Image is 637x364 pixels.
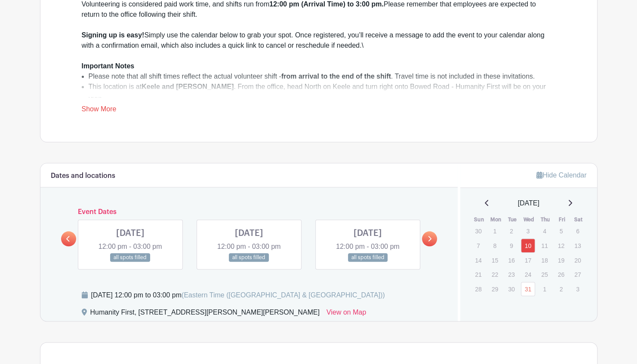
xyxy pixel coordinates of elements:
li: This location is at . From the office, head North on Keele and turn right onto Bowed Road - Human... [89,82,556,102]
p: 2 [554,282,568,296]
p: 30 [471,224,485,238]
div: Humanity First, [STREET_ADDRESS][PERSON_NAME][PERSON_NAME] [90,307,320,321]
p: 25 [537,268,551,281]
p: 20 [570,254,585,267]
p: 22 [488,268,502,281]
p: 8 [488,239,502,252]
p: 28 [471,282,485,296]
a: View on Map [326,307,366,321]
strong: from arrival to the end of the shift [281,73,391,80]
p: 27 [570,268,585,281]
div: [DATE] 12:00 pm to 03:00 pm [91,290,385,300]
h6: Event Dates [76,208,422,216]
p: 18 [537,254,551,267]
p: 3 [521,224,535,238]
h6: Dates and locations [51,172,115,180]
strong: Important Notes [82,62,135,70]
p: 24 [521,268,535,281]
th: Sat [570,215,587,224]
p: 12 [554,239,568,252]
p: 30 [504,282,518,296]
p: 26 [554,268,568,281]
a: Show More [82,105,117,116]
p: 3 [570,282,585,296]
span: (Eastern Time ([GEOGRAPHIC_DATA] & [GEOGRAPHIC_DATA])) [182,291,385,299]
th: Mon [487,215,504,224]
p: 17 [521,254,535,267]
th: Wed [520,215,537,224]
p: 1 [488,224,502,238]
strong: Keele and [PERSON_NAME] [142,83,234,90]
p: 2 [504,224,518,238]
p: 4 [537,224,551,238]
th: Thu [537,215,554,224]
p: 11 [537,239,551,252]
p: 23 [504,268,518,281]
strong: Signing up is easy! [82,31,145,39]
p: 13 [570,239,585,252]
p: 5 [554,224,568,238]
a: Hide Calendar [536,171,586,179]
p: 9 [504,239,518,252]
p: 1 [537,282,551,296]
p: 14 [471,254,485,267]
p: 15 [488,254,502,267]
a: 10 [521,239,535,253]
p: 16 [504,254,518,267]
th: Sun [471,215,487,224]
p: 21 [471,268,485,281]
p: 29 [488,282,502,296]
span: [DATE] [518,198,539,208]
div: Simply use the calendar below to grab your spot. Once registered, you’ll receive a message to add... [82,30,556,71]
th: Fri [554,215,570,224]
li: Please note that all shift times reflect the actual volunteer shift - . Travel time is not includ... [89,71,556,82]
strong: 12:00 pm (Arrival Time) to 3:00 pm. [269,0,384,8]
p: 7 [471,239,485,252]
p: 6 [570,224,585,238]
p: 19 [554,254,568,267]
th: Tue [504,215,520,224]
a: 31 [521,282,535,296]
